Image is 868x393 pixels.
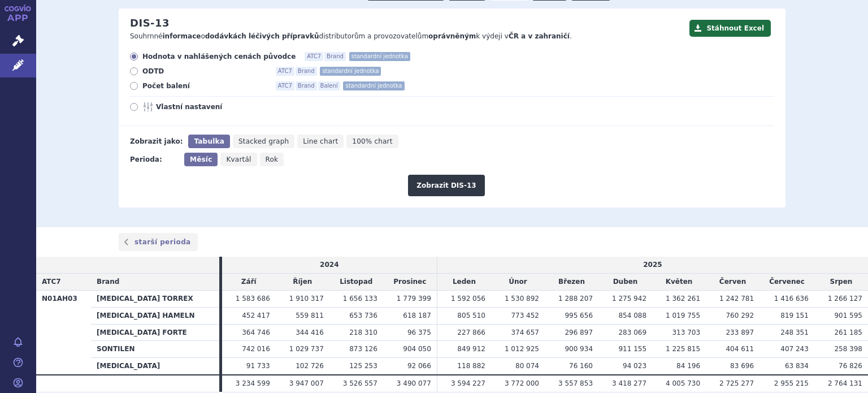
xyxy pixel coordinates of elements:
[618,312,646,319] span: 854 088
[324,52,346,61] span: Brand
[457,312,485,319] span: 805 510
[457,362,485,370] span: 118 882
[246,362,270,370] span: 91 733
[780,329,809,336] span: 248 351
[397,379,431,387] span: 3 490 077
[565,312,593,319] span: 995 656
[437,257,868,273] td: 2025
[289,345,324,353] span: 1 029 737
[303,137,338,145] span: Line chart
[236,295,270,303] span: 1 583 686
[42,278,61,286] span: ATC7
[205,32,319,40] strong: dodávkách léčivých přípravků
[97,278,119,286] span: Brand
[780,345,809,353] span: 407 243
[266,156,279,163] span: Rok
[509,32,570,40] strong: ČR a v zahraničí
[774,379,809,387] span: 2 955 215
[666,295,700,303] span: 1 362 261
[119,233,198,251] a: starší perioda
[834,312,862,319] span: 901 595
[676,362,700,370] span: 84 196
[834,329,862,336] span: 261 185
[296,329,324,336] span: 344 416
[834,345,862,353] span: 258 398
[451,295,485,303] span: 1 592 056
[565,329,593,336] span: 296 897
[505,345,539,353] span: 1 012 925
[726,312,754,319] span: 760 292
[780,312,809,319] span: 819 151
[612,295,646,303] span: 1 275 942
[545,274,598,291] td: Březen
[403,312,431,319] span: 618 187
[828,379,862,387] span: 2 764 131
[403,345,431,353] span: 904 050
[91,307,219,324] th: [MEDICAL_DATA] HAMELN
[437,274,491,291] td: Leden
[719,379,754,387] span: 2 725 277
[349,52,410,61] span: standardní jednotka
[451,379,485,387] span: 3 594 227
[407,362,431,370] span: 92 066
[289,295,324,303] span: 1 910 317
[91,290,219,307] th: [MEDICAL_DATA] TORREX
[222,257,437,273] td: 2024
[666,379,700,387] span: 4 005 730
[598,274,652,291] td: Duben
[730,362,754,370] span: 83 696
[343,379,377,387] span: 3 526 557
[343,81,404,90] span: standardní jednotka
[349,312,377,319] span: 653 736
[719,295,754,303] span: 1 242 781
[759,274,814,291] td: Červenec
[318,81,340,90] span: Balení
[349,362,377,370] span: 125 253
[130,135,183,148] div: Zobrazit jako:
[618,329,646,336] span: 283 069
[814,274,868,291] td: Srpen
[666,345,700,353] span: 1 225 815
[785,362,809,370] span: 63 834
[130,153,179,166] div: Perioda:
[226,156,251,163] span: Kvartál
[457,329,485,336] span: 227 866
[774,295,809,303] span: 1 416 636
[491,274,545,291] td: Únor
[242,345,270,353] span: 742 016
[569,362,593,370] span: 76 160
[276,274,329,291] td: Říjen
[352,137,392,145] span: 100% chart
[296,362,324,370] span: 102 726
[130,32,684,41] p: Souhrnné o distributorům a provozovatelům k výdeji v .
[618,345,646,353] span: 911 155
[236,379,270,387] span: 3 234 599
[320,67,381,76] span: standardní jednotka
[511,312,539,319] span: 773 452
[329,274,383,291] td: Listopad
[276,67,294,76] span: ATC7
[222,274,276,291] td: Září
[505,295,539,303] span: 1 530 892
[163,32,201,40] strong: informace
[457,345,485,353] span: 849 912
[242,329,270,336] span: 364 746
[407,329,431,336] span: 96 375
[505,379,539,387] span: 3 772 000
[156,102,280,111] span: Vlastní nastavení
[91,324,219,341] th: [MEDICAL_DATA] FORTE
[689,20,771,37] button: Stáhnout Excel
[349,329,377,336] span: 218 310
[408,175,484,196] button: Zobrazit DIS-13
[238,137,289,145] span: Stacked graph
[558,379,593,387] span: 3 557 853
[623,362,646,370] span: 94 023
[276,81,294,90] span: ATC7
[296,312,324,319] span: 559 811
[349,345,377,353] span: 873 126
[305,52,323,61] span: ATC7
[142,67,267,76] span: ODTD
[383,274,437,291] td: Prosinec
[36,290,91,374] th: N01AH03
[142,81,267,90] span: Počet balení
